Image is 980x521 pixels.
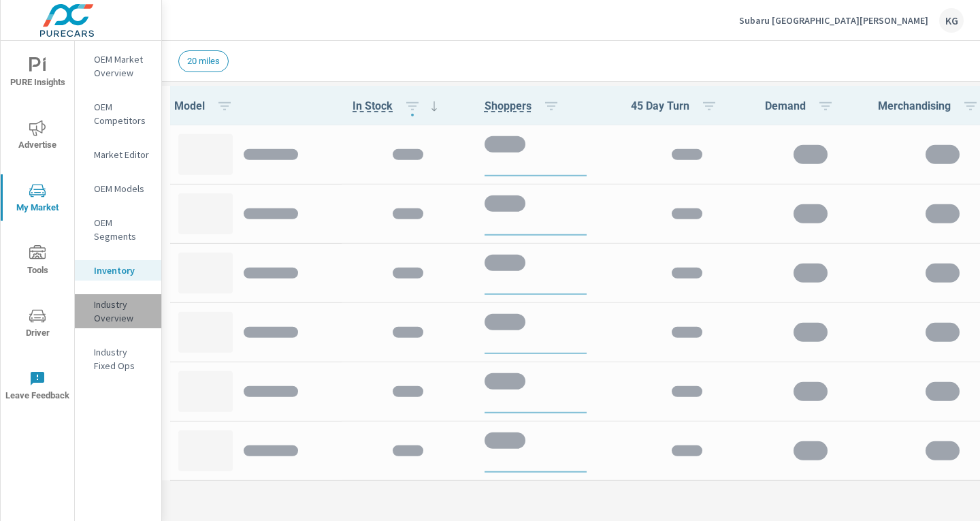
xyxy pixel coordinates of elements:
[75,294,161,328] div: Industry Overview
[5,370,70,404] span: Leave Feedback
[485,97,565,114] span: Shoppers
[94,100,150,127] p: OEM Competitors
[75,144,161,165] div: Market Editor
[94,52,150,80] p: OEM Market Overview
[5,245,70,279] span: Tools
[939,8,964,33] div: KG
[739,14,928,27] p: Subaru [GEOGRAPHIC_DATA][PERSON_NAME]
[94,216,150,243] p: OEM Segments
[75,178,161,199] div: OEM Models
[631,97,723,114] span: 45 Day Turn
[5,57,70,91] span: PURE Insights
[94,298,150,325] p: Industry Overview
[179,56,228,66] span: 20 miles
[94,264,150,277] p: Inventory
[485,97,532,114] span: A rolling 30 day total of daily Shoppers on the dealership website, averaged over the selected da...
[94,182,150,195] p: OEM Models
[5,308,70,341] span: Driver
[75,97,161,131] div: OEM Competitors
[765,97,839,114] span: Demand
[75,212,161,247] div: OEM Segments
[174,97,238,114] span: Model
[5,183,70,216] span: My Market
[94,345,150,373] p: Industry Fixed Ops
[75,260,161,281] div: Inventory
[353,97,442,114] span: In Stock
[94,148,150,161] p: Market Editor
[1,41,74,417] div: nav menu
[353,97,393,114] span: The number of vehicles currently in dealer inventory. This does not include shared inventory, nor...
[75,342,161,376] div: Industry Fixed Ops
[5,120,70,153] span: Advertise
[75,49,161,83] div: OEM Market Overview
